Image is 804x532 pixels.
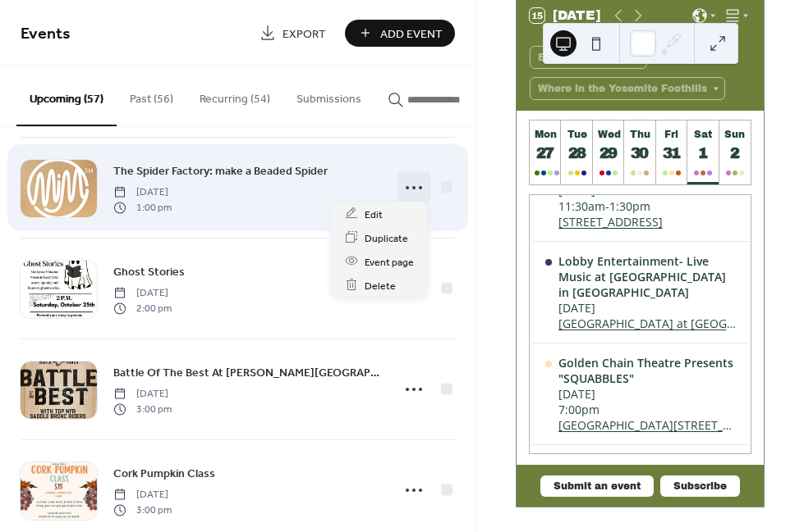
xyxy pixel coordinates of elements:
[113,466,215,483] span: Cork Pumpkin Class
[598,129,619,140] div: Wed
[16,66,117,126] button: Upcoming (57)
[561,120,592,184] button: Tue28
[535,129,556,140] div: Mon
[113,264,185,281] span: Ghost Stories
[113,286,172,301] span: [DATE]
[536,144,555,163] div: 27
[365,206,383,223] span: Edit
[524,4,606,27] button: 15[DATE]
[117,66,186,125] button: Past (56)
[113,464,215,483] a: Cork Pumpkin Class
[380,25,443,43] span: Add Event
[605,198,609,214] span: -
[365,230,408,247] span: Duplicate
[113,200,172,215] span: 1:00 pm
[724,129,746,140] div: Sun
[558,253,736,300] div: Lobby Entertainment- Live Music at [GEOGRAPHIC_DATA] in [GEOGRAPHIC_DATA]
[113,262,185,281] a: Ghost Stories
[345,20,455,47] button: Add Event
[558,214,736,230] a: [STREET_ADDRESS]
[692,129,714,140] div: Sat
[629,129,650,140] div: Thu
[186,66,283,125] button: Recurring (54)
[113,301,172,316] span: 2:00 pm
[113,402,172,416] span: 3:00 pm
[719,120,751,184] button: Sun2
[365,277,396,294] span: Delete
[558,300,736,316] div: [DATE]
[558,355,736,386] div: Golden Chain Theatre Presents "SQUABBLES"
[530,120,561,184] button: Mon27
[726,144,745,163] div: 2
[663,144,682,163] div: 31
[609,198,650,214] span: 1:30pm
[566,129,587,140] div: Tue
[600,144,618,163] div: 29
[567,144,586,163] div: 28
[283,25,326,43] span: Export
[113,161,328,180] a: The Spider Factory: make a Beaded Spider
[113,185,172,200] span: [DATE]
[593,120,624,184] button: Wed29
[558,402,736,417] div: 7:00pm
[558,386,736,402] div: [DATE]
[687,120,719,184] button: Sat1
[365,253,414,271] span: Event page
[283,66,374,125] button: Submissions
[21,18,71,50] span: Events
[660,475,740,497] button: Subscribe
[540,475,654,497] button: Submit an event
[558,198,605,214] span: 11:30am
[113,163,328,180] span: The Spider Factory: make a Beaded Spider
[558,316,736,331] a: [GEOGRAPHIC_DATA] at [GEOGRAPHIC_DATA], [STREET_ADDRESS]
[113,363,381,382] a: Battle Of The Best At [PERSON_NAME][GEOGRAPHIC_DATA]
[113,387,172,402] span: [DATE]
[631,144,650,163] div: 30
[694,144,713,163] div: 1
[624,120,655,184] button: Thu30
[656,120,687,184] button: Fri31
[113,365,381,382] span: Battle Of The Best At [PERSON_NAME][GEOGRAPHIC_DATA]
[113,488,172,502] span: [DATE]
[558,417,736,433] a: [GEOGRAPHIC_DATA][STREET_ADDRESS]
[661,129,682,140] div: Fri
[113,502,172,517] span: 3:00 pm
[247,20,338,47] a: Export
